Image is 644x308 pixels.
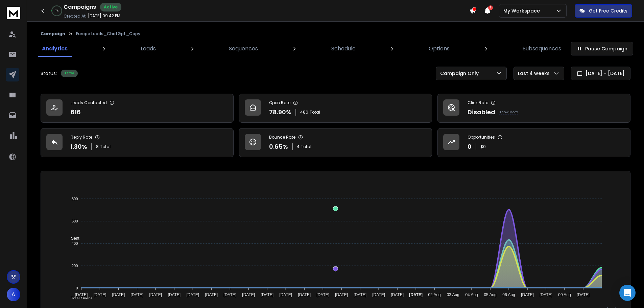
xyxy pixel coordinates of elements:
[64,14,87,19] p: Created At:
[76,286,78,290] tspan: 0
[239,128,432,157] a: Bounce Rate0.65%4Total
[61,70,78,77] div: Active
[502,292,515,297] tspan: 06 Aug
[480,144,486,149] p: $ 0
[71,142,87,151] p: 1.30 %
[316,292,329,297] tspan: [DATE]
[71,135,92,140] p: Reply Rate
[71,108,81,117] p: 616
[484,292,496,297] tspan: 05 Aug
[523,45,561,53] p: Subsequences
[100,144,111,149] span: Total
[186,292,199,297] tspan: [DATE]
[72,241,78,245] tspan: 400
[168,292,181,297] tspan: [DATE]
[519,41,565,57] a: Subsequences
[589,7,627,14] p: Get Free Credits
[575,4,632,18] button: Get Free Credits
[429,45,450,53] p: Options
[96,144,99,149] span: 8
[437,128,630,157] a: Opportunities0$0
[141,45,156,53] p: Leads
[41,94,234,123] a: Leads Contacted616
[327,41,360,57] a: Schedule
[7,288,20,301] button: A
[137,41,160,57] a: Leads
[391,292,404,297] tspan: [DATE]
[225,41,262,57] a: Sequences
[499,110,518,115] p: Know More
[335,292,348,297] tspan: [DATE]
[465,292,478,297] tspan: 04 Aug
[66,296,93,301] span: Total Opens
[239,94,432,123] a: Open Rate78.90%486Total
[64,3,96,11] h1: Campaigns
[521,292,534,297] tspan: [DATE]
[130,292,143,297] tspan: [DATE]
[88,13,120,19] p: [DATE] 09:42 PM
[75,292,88,297] tspan: [DATE]
[354,292,366,297] tspan: [DATE]
[437,94,630,123] a: Click RateDisabledKnow More
[7,7,20,19] img: logo
[571,42,633,55] button: Pause Campaign
[100,3,121,11] div: Active
[72,197,78,201] tspan: 800
[540,292,552,297] tspan: [DATE]
[149,292,162,297] tspan: [DATE]
[242,292,255,297] tspan: [DATE]
[41,128,234,157] a: Reply Rate1.30%8Total
[223,292,236,297] tspan: [DATE]
[558,292,571,297] tspan: 09 Aug
[488,5,493,10] span: 1
[619,285,636,301] div: Open Intercom Messenger
[425,41,454,57] a: Options
[205,292,218,297] tspan: [DATE]
[447,292,459,297] tspan: 03 Aug
[72,264,78,268] tspan: 200
[93,292,106,297] tspan: [DATE]
[297,144,300,149] span: 4
[112,292,125,297] tspan: [DATE]
[41,70,57,77] p: Status:
[372,292,385,297] tspan: [DATE]
[38,41,72,57] a: Analytics
[409,292,423,297] tspan: [DATE]
[76,31,140,37] p: Europe Leads_ChatGpt_Copy
[577,292,590,297] tspan: [DATE]
[71,100,107,105] p: Leads Contacted
[66,236,79,241] span: Sent
[301,144,311,149] span: Total
[42,45,68,53] p: Analytics
[72,219,78,223] tspan: 600
[261,292,273,297] tspan: [DATE]
[518,70,552,77] p: Last 4 weeks
[279,292,292,297] tspan: [DATE]
[269,142,288,151] p: 0.65 %
[468,100,488,105] p: Click Rate
[571,67,630,80] button: [DATE] - [DATE]
[298,292,311,297] tspan: [DATE]
[55,9,58,13] p: 1 %
[468,135,495,140] p: Opportunities
[41,31,65,37] button: Campaign
[440,70,481,77] p: Campaign Only
[468,142,472,151] p: 0
[503,7,543,14] p: My Workspace
[331,45,356,53] p: Schedule
[269,100,290,105] p: Open Rate
[229,45,258,53] p: Sequences
[428,292,440,297] tspan: 02 Aug
[300,110,308,115] span: 486
[269,135,295,140] p: Bounce Rate
[468,108,495,117] p: Disabled
[269,108,291,117] p: 78.90 %
[310,110,320,115] span: Total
